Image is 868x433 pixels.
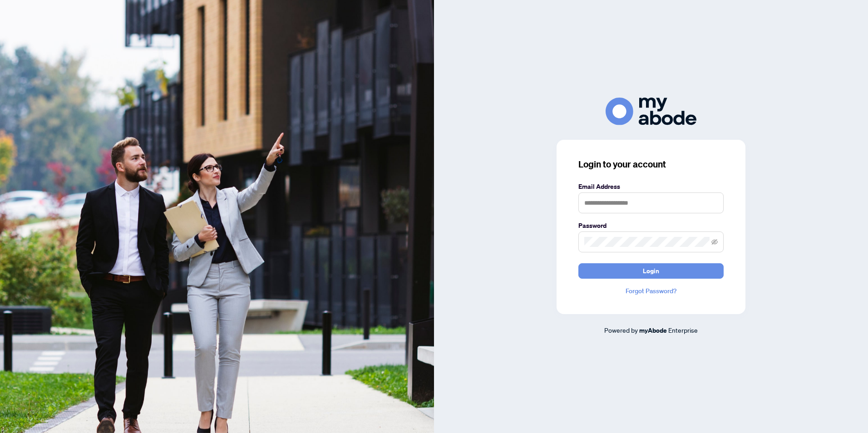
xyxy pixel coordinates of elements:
span: Powered by [604,326,638,334]
label: Password [578,221,724,231]
span: eye-invisible [711,239,718,245]
h3: Login to your account [578,158,724,171]
span: Enterprise [668,326,698,334]
a: myAbode [639,325,667,335]
a: Forgot Password? [578,286,724,296]
img: ma-logo [606,98,696,125]
button: Login [578,263,724,279]
label: Email Address [578,182,724,192]
span: Login [643,264,659,278]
